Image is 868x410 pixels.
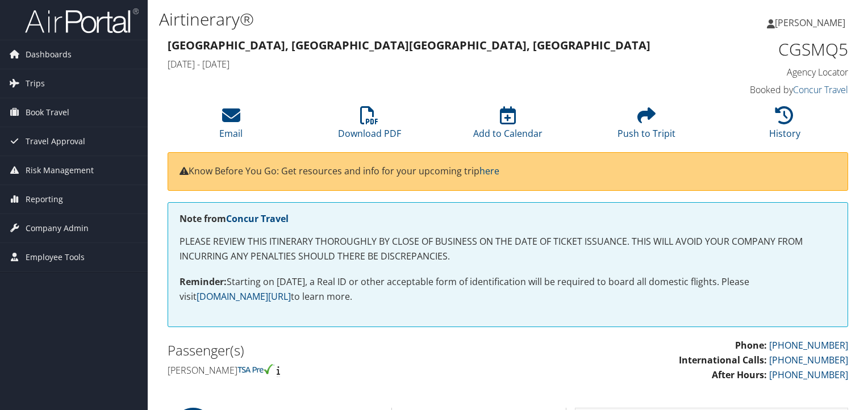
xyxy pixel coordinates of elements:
[25,7,139,34] img: airportal-logo.png
[197,290,291,303] a: [DOMAIN_NAME][URL]
[226,212,289,225] a: Concur Travel
[180,275,836,304] p: Starting on [DATE], a Real ID or other acceptable form of identification will be required to boar...
[691,83,848,96] h4: Booked by
[691,37,848,61] h1: CGSMQ5
[26,156,94,185] span: Risk Management
[617,112,675,140] a: Push to Tripit
[769,339,848,352] a: [PHONE_NUMBER]
[767,6,857,40] a: [PERSON_NAME]
[26,185,63,214] span: Reporting
[712,369,767,381] strong: After Hours:
[26,214,89,242] span: Company Admin
[168,58,674,70] h4: [DATE] - [DATE]
[338,112,401,140] a: Download PDF
[159,7,624,31] h1: Airtinerary®
[168,37,650,53] strong: [GEOGRAPHIC_DATA], [GEOGRAPHIC_DATA] [GEOGRAPHIC_DATA], [GEOGRAPHIC_DATA]
[180,212,289,225] strong: Note from
[168,364,499,376] h4: [PERSON_NAME]
[180,235,836,263] p: PLEASE REVIEW THIS ITINERARY THOROUGHLY BY CLOSE OF BUSINESS ON THE DATE OF TICKET ISSUANCE. THIS...
[219,112,243,140] a: Email
[237,364,274,374] img: tsa-precheck.png
[769,369,848,381] a: [PHONE_NUMBER]
[26,98,69,127] span: Book Travel
[26,40,72,69] span: Dashboards
[691,66,848,78] h4: Agency Locator
[473,112,542,140] a: Add to Calendar
[168,341,499,360] h2: Passenger(s)
[479,165,499,177] a: here
[180,164,836,179] p: Know Before You Go: Get resources and info for your upcoming trip
[26,69,45,98] span: Trips
[769,354,848,366] a: [PHONE_NUMBER]
[26,243,85,271] span: Employee Tools
[769,112,800,140] a: History
[26,127,85,156] span: Travel Approval
[793,83,848,96] a: Concur Travel
[679,354,767,366] strong: International Calls:
[775,16,845,29] span: [PERSON_NAME]
[735,339,767,352] strong: Phone:
[180,275,227,288] strong: Reminder:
